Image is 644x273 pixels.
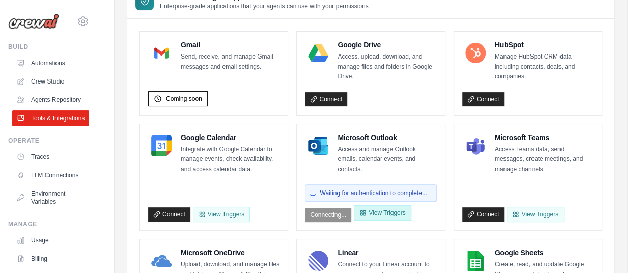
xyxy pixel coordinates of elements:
p: Manage HubSpot CRM data including contacts, deals, and companies. [495,52,594,82]
img: Google Sheets Logo [465,251,486,271]
img: Google Calendar Logo [151,135,172,156]
img: Google Drive Logo [308,43,328,63]
button: View Triggers [193,207,250,222]
p: Access, upload, download, and manage files and folders in Google Drive. [338,52,436,82]
a: Traces [12,149,89,165]
a: Agents Repository [12,92,89,108]
div: Manage [8,220,89,228]
img: Microsoft OneDrive Logo [151,251,172,271]
a: Crew Studio [12,73,89,90]
h4: HubSpot [495,40,594,50]
h4: Microsoft Outlook [338,132,436,143]
p: Access Teams data, send messages, create meetings, and manage channels. [495,145,594,175]
a: Usage [12,232,89,249]
p: Send, receive, and manage Gmail messages and email settings. [181,52,279,72]
: View Triggers [354,205,411,221]
img: Microsoft Teams Logo [465,135,486,156]
img: Logo [8,14,59,29]
h4: Microsoft Teams [495,132,594,143]
span: Waiting for authentication to complete... [320,189,427,197]
a: Connect [305,92,347,106]
img: Microsoft Outlook Logo [308,135,328,156]
img: Linear Logo [308,251,328,271]
a: Automations [12,55,89,71]
p: Access and manage Outlook emails, calendar events, and contacts. [338,145,436,175]
div: Operate [8,137,89,145]
a: Billing [12,251,89,267]
span: Coming soon [166,95,202,103]
h4: Microsoft OneDrive [181,248,279,258]
img: HubSpot Logo [465,43,486,63]
a: LLM Connections [12,167,89,183]
h4: Linear [338,248,436,258]
a: Connect [462,92,505,106]
p: Enterprise-grade applications that your agents can use with your permissions [160,2,369,10]
h4: Gmail [181,40,279,50]
a: Connect [462,207,505,222]
img: Gmail Logo [151,43,172,63]
a: Environment Variables [12,185,89,210]
a: Connect [148,207,190,222]
h4: Google Drive [338,40,436,50]
div: Build [8,43,89,51]
p: Integrate with Google Calendar to manage events, check availability, and access calendar data. [181,145,279,175]
h4: Google Calendar [181,132,279,143]
a: Tools & Integrations [12,110,89,126]
h4: Google Sheets [495,248,594,258]
: View Triggers [507,207,564,222]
